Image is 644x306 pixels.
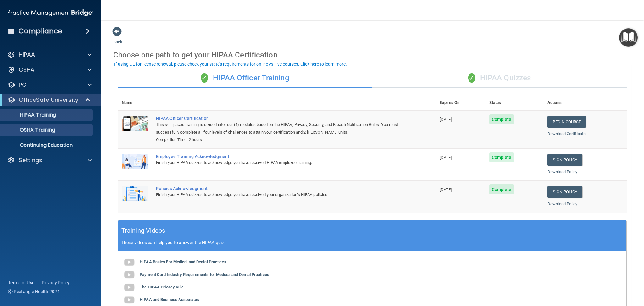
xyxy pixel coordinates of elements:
p: HIPAA [19,51,35,58]
img: gray_youtube_icon.38fcd6cc.png [123,269,136,281]
th: Actions [544,95,627,111]
p: HIPAA Training [4,112,56,118]
a: Back [113,32,122,44]
div: If using CE for license renewal, please check your state's requirements for online vs. live cours... [114,62,347,66]
span: [DATE] [440,117,452,122]
a: HIPAA Officer Certification [156,116,404,121]
p: PCI [19,81,28,89]
a: Settings [8,156,92,164]
div: Choose one path to get your HIPAA Certification [113,46,631,64]
a: Privacy Policy [42,280,70,286]
span: Complete [489,114,514,124]
span: Complete [489,152,514,162]
a: Sign Policy [547,186,582,198]
img: PMB logo [8,7,93,19]
img: gray_youtube_icon.38fcd6cc.png [123,281,136,294]
img: gray_youtube_icon.38fcd6cc.png [123,256,136,269]
p: Continuing Education [4,142,90,148]
a: Begin Course [547,116,586,128]
a: PCI [8,81,92,89]
a: OSHA [8,66,92,74]
span: Complete [489,184,514,194]
th: Name [118,95,152,111]
a: OfficeSafe University [8,96,91,104]
a: Download Policy [547,169,578,174]
a: HIPAA [8,51,92,58]
span: [DATE] [440,187,452,192]
span: [DATE] [440,155,452,160]
b: HIPAA and Business Associates [140,297,199,302]
span: Ⓒ Rectangle Health 2024 [8,288,60,295]
th: Expires On [436,95,485,111]
div: Finish your HIPAA quizzes to acknowledge you have received HIPAA employee training. [156,159,404,167]
b: The HIPAA Privacy Rule [140,285,184,289]
div: This self-paced training is divided into four (4) modules based on the HIPAA, Privacy, Security, ... [156,121,404,136]
div: Finish your HIPAA quizzes to acknowledge you have received your organization’s HIPAA policies. [156,191,404,199]
div: Completion Time: 2 hours [156,136,404,144]
div: HIPAA Officer Training [118,69,372,88]
th: Status [486,95,544,111]
button: If using CE for license renewal, please check your state's requirements for online vs. live cours... [113,61,348,67]
span: ✓ [468,73,475,83]
button: Open Resource Center [619,28,638,47]
b: HIPAA Basics For Medical and Dental Practices [140,260,226,264]
p: OSHA [19,66,35,74]
p: OSHA Training [4,127,55,133]
a: Terms of Use [8,280,34,286]
a: Download Policy [547,201,578,206]
p: Settings [19,156,42,164]
a: Sign Policy [547,154,582,166]
b: Payment Card Industry Requirements for Medical and Dental Practices [140,272,269,277]
div: HIPAA Quizzes [372,69,627,88]
div: Policies Acknowledgment [156,186,404,191]
span: ✓ [201,73,208,83]
div: Employee Training Acknowledgment [156,154,404,159]
h4: Compliance [19,27,62,36]
p: OfficeSafe University [19,96,78,104]
p: These videos can help you to answer the HIPAA quiz [121,240,623,245]
h5: Training Videos [121,225,165,236]
a: Download Certificate [547,131,586,136]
